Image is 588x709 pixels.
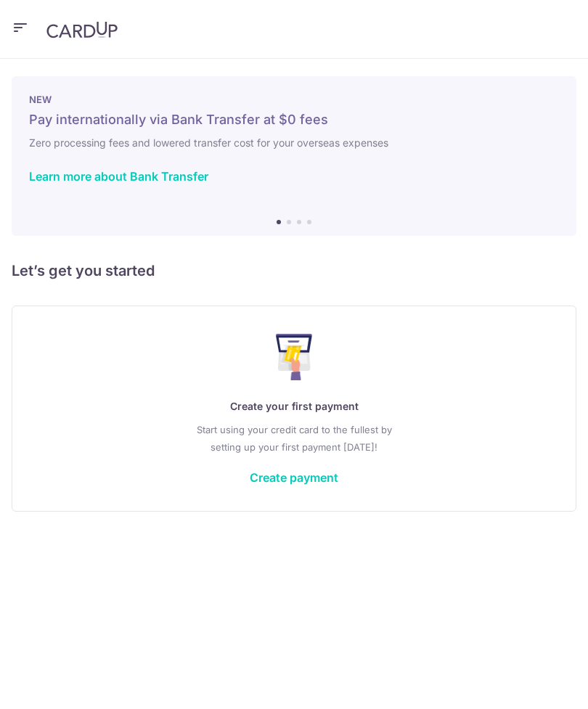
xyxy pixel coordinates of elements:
[250,470,338,485] a: Create payment
[29,169,208,184] a: Learn more about Bank Transfer
[12,259,576,282] h5: Let’s get you started
[276,334,313,380] img: Make Payment
[46,21,118,38] img: CardUp
[29,111,559,128] h5: Pay internationally via Bank Transfer at $0 fees
[29,94,559,105] p: NEW
[41,398,547,415] p: Create your first payment
[29,134,559,152] h6: Zero processing fees and lowered transfer cost for your overseas expenses
[41,421,547,456] p: Start using your credit card to the fullest by setting up your first payment [DATE]!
